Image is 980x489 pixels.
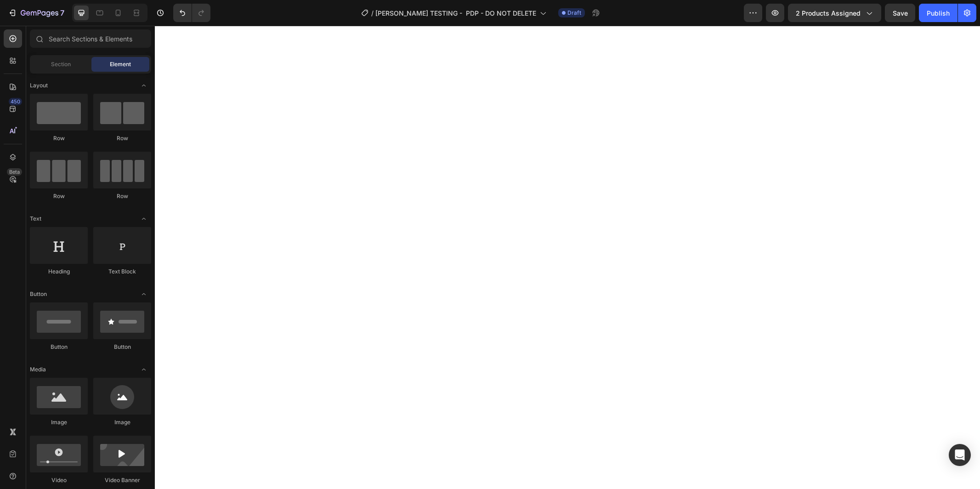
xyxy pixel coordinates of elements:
span: [PERSON_NAME] TESTING - PDP - DO NOT DELETE [375,8,536,18]
iframe: Design area [155,26,980,489]
div: 450 [9,98,22,105]
div: Video Banner [93,476,151,484]
span: Toggle open [136,287,151,301]
div: Image [93,418,151,426]
span: Section [51,60,71,68]
button: Publish [919,4,957,22]
button: 7 [4,4,68,22]
div: Row [30,192,88,200]
span: Layout [30,81,48,90]
span: Toggle open [136,362,151,377]
span: Element [110,60,131,68]
div: Text Block [93,267,151,276]
div: Heading [30,267,88,276]
div: Video [30,476,88,484]
span: Media [30,365,46,374]
div: Open Intercom Messenger [949,444,971,466]
div: Undo/Redo [173,4,210,22]
p: 7 [60,7,64,18]
input: Search Sections & Elements [30,29,151,48]
div: Beta [7,168,22,176]
span: Save [893,9,908,17]
div: Publish [927,8,950,18]
span: Button [30,290,47,298]
span: 2 products assigned [796,8,861,18]
div: Row [93,134,151,142]
div: Image [30,418,88,426]
span: Draft [567,9,581,17]
button: Save [885,4,915,22]
span: Toggle open [136,78,151,93]
span: Toggle open [136,211,151,226]
button: 2 products assigned [788,4,881,22]
div: Row [30,134,88,142]
div: Row [93,192,151,200]
span: Text [30,215,41,223]
div: Button [30,343,88,351]
div: Button [93,343,151,351]
span: / [371,8,374,18]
